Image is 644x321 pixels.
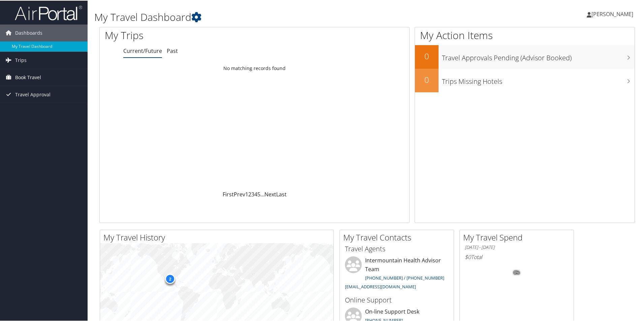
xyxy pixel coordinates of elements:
h2: My Travel Contacts [343,231,454,243]
a: 5 [257,190,260,197]
span: Travel Approval [15,86,51,102]
h1: My Travel Dashboard [94,9,458,24]
a: 4 [254,190,257,197]
td: No matching records found [100,62,409,74]
h2: My Travel History [103,231,333,243]
a: Current/Future [123,46,162,54]
h3: Travel Agents [345,244,449,253]
li: Intermountain Health Advisor Team [342,256,452,292]
a: [PERSON_NAME] [587,3,640,24]
span: Book Travel [15,68,41,85]
div: 2 [165,273,175,283]
h3: Trips Missing Hotels [442,73,635,86]
h6: [DATE] - [DATE] [465,244,569,250]
a: Last [276,190,287,197]
a: [EMAIL_ADDRESS][DOMAIN_NAME] [345,283,416,289]
a: Prev [234,190,245,197]
tspan: 0% [514,270,519,274]
span: $0 [465,253,471,260]
span: … [260,190,264,197]
span: [PERSON_NAME] [591,10,633,17]
h3: Travel Approvals Pending (Advisor Booked) [442,49,635,62]
h3: Online Support [345,295,449,304]
a: Past [167,46,178,54]
span: Trips [15,51,27,68]
h1: My Trips [105,28,275,42]
h6: Total [465,253,569,260]
span: Dashboards [15,24,42,41]
h1: My Action Items [415,28,635,42]
a: 0Trips Missing Hotels [415,68,635,92]
a: 1 [245,190,248,197]
a: 0Travel Approvals Pending (Advisor Booked) [415,44,635,68]
h2: 0 [415,73,439,85]
h2: My Travel Spend [463,231,574,243]
h2: 0 [415,50,439,61]
a: First [223,190,234,197]
a: [PHONE_NUMBER] / [PHONE_NUMBER] [365,274,444,280]
img: airportal-logo.png [15,4,82,20]
a: 3 [251,190,254,197]
a: 2 [248,190,251,197]
a: Next [264,190,276,197]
